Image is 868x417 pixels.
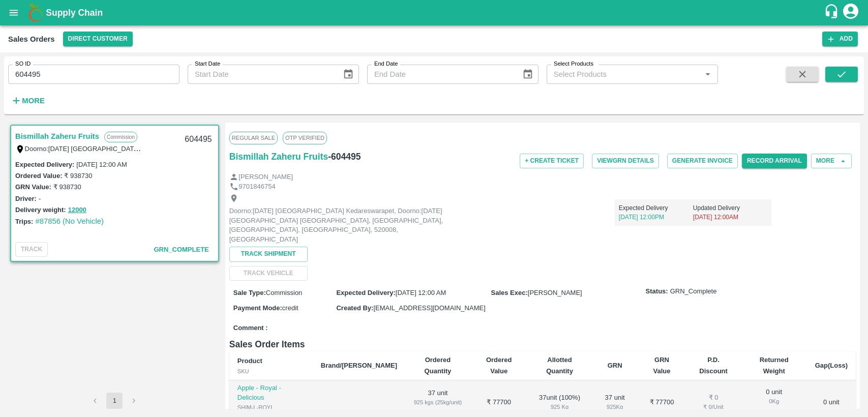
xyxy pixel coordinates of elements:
strong: More [22,97,45,105]
button: Record Arrival [742,154,807,168]
span: OTP VERIFIED [283,132,327,144]
label: - [39,195,41,202]
label: Sale Type : [233,289,266,296]
div: SKU [237,367,305,376]
b: Supply Chain [46,8,103,18]
p: Apple - Royal - Delicious [237,383,305,402]
b: Ordered Value [486,356,512,375]
b: GRN [608,362,622,369]
button: open drawer [2,1,25,24]
span: GRN_Complete [154,246,208,253]
p: [PERSON_NAME] [238,172,293,182]
p: [DATE] 12:00AM [693,213,767,222]
label: SO ID [15,60,31,68]
label: Start Date [195,60,220,68]
a: #87856 (No Vehicle) [35,217,104,225]
div: 37 unit [600,393,630,412]
b: Product [237,357,262,365]
button: Generate Invoice [667,154,738,168]
div: Sales Orders [8,33,55,46]
label: Expected Delivery : [15,161,74,168]
div: 37 unit ( 100 %) [535,393,583,412]
div: SHIM-L-ROYL [237,403,305,412]
label: Doorno:[DATE] [GEOGRAPHIC_DATA] Kedareswarapet, Doorno:[DATE] [GEOGRAPHIC_DATA] [GEOGRAPHIC_DATA]... [25,144,695,153]
label: Comment : [233,323,268,333]
label: ₹ 938730 [64,172,92,180]
button: Select DC [63,32,133,46]
div: 604495 [178,128,218,152]
span: [PERSON_NAME] [528,289,582,296]
button: More [8,92,47,109]
div: ₹ 2100 / Unit [413,407,462,416]
label: ₹ 938730 [53,183,81,191]
b: Ordered Quantity [425,356,452,375]
button: Track Shipment [229,247,308,261]
a: Bismillah Zaheru Fruits [15,130,99,143]
a: Bismillah Zaheru Fruits [229,150,328,164]
input: Select Products [550,68,698,81]
label: Ordered Value: [15,172,62,180]
div: ₹ 0 [694,393,733,403]
p: [DATE] 12:00PM [619,213,693,222]
label: Driver: [15,195,37,202]
button: page 1 [106,393,123,409]
input: Start Date [188,65,335,84]
label: [DATE] 12:00 AM [76,161,127,168]
span: credit [282,304,298,312]
button: More [811,154,852,168]
h6: - 604495 [328,150,361,164]
label: GRN Value: [15,183,51,191]
label: Select Products [554,60,593,68]
p: Expected Delivery [619,203,693,213]
span: Commission [266,289,303,296]
button: 12000 [68,204,86,216]
button: + Create Ticket [520,154,584,168]
b: Gap(Loss) [815,362,848,369]
button: Choose date [339,65,358,84]
button: Choose date [518,65,537,84]
label: Created By : [336,304,373,312]
label: Trips: [15,218,33,225]
b: Returned Weight [760,356,789,375]
div: 925 Kg [535,402,583,411]
p: Updated Delivery [693,203,767,213]
div: 0 Kg [750,397,799,406]
label: Sales Exec : [491,289,528,296]
label: Delivery weight: [15,206,66,214]
input: End Date [367,65,514,84]
div: 925 Kg [600,402,630,411]
div: customer-support [824,4,842,22]
span: Regular Sale [229,132,278,144]
input: Enter SO ID [8,65,179,84]
label: Payment Mode : [233,304,282,312]
p: Commission [104,132,137,142]
span: [DATE] 12:00 AM [396,289,446,296]
h6: Sales Order Items [229,337,856,351]
button: Add [822,32,858,46]
label: End Date [374,60,398,68]
b: P.D. Discount [699,356,728,375]
p: Doorno:[DATE] [GEOGRAPHIC_DATA] Kedareswarapet, Doorno:[DATE] [GEOGRAPHIC_DATA] [GEOGRAPHIC_DATA]... [229,206,458,244]
button: Open [701,68,714,81]
span: GRN_Complete [670,287,717,296]
div: account of current user [842,2,860,23]
a: Supply Chain [46,6,824,20]
div: ₹ 0 / Unit [694,402,733,411]
nav: pagination navigation [85,393,143,409]
p: 9701846754 [238,182,275,192]
b: GRN Value [653,356,671,375]
b: Brand/[PERSON_NAME] [321,362,397,369]
span: [EMAIL_ADDRESS][DOMAIN_NAME] [373,304,485,312]
div: 925 kgs (25kg/unit) [413,398,462,407]
label: Status: [646,287,668,296]
label: Expected Delivery : [336,289,395,296]
img: logo [25,3,46,23]
button: ViewGRN Details [592,154,659,168]
b: Allotted Quantity [546,356,573,375]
